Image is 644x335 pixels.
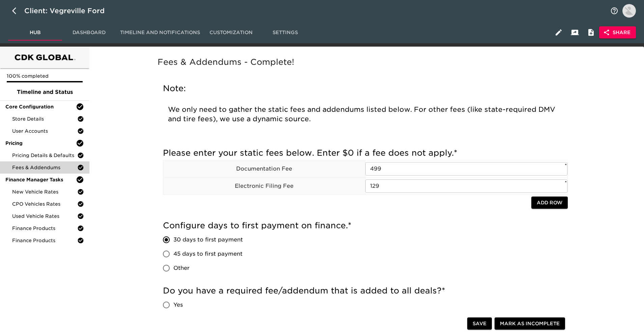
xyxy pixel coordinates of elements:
[606,3,622,19] button: notifications
[531,197,568,209] button: Add Row
[7,73,83,79] p: 100% completed
[12,128,77,134] span: User Accounts
[163,83,568,94] h5: Note:
[163,182,365,190] p: Electronic Filing Fee
[120,28,200,37] span: Timeline and Notifications
[12,237,77,244] span: Finance Products
[12,213,77,220] span: Used Vehicle Rates
[66,28,112,37] span: Dashboard
[12,152,77,159] span: Pricing Details & Defaults
[567,24,583,41] button: Client View
[12,28,58,37] span: Hub
[551,24,567,41] button: Edit Hub
[173,264,190,272] span: Other
[599,26,636,39] button: Share
[5,88,84,96] span: Timeline and Status
[168,105,557,123] span: We only need to gather the static fees and addendums listed below. For other fees (like state-req...
[5,140,76,147] span: Pricing
[163,148,568,158] h5: Please enter your static fees below. Enter $0 if a fee does not apply.
[12,115,77,122] span: Store Details
[467,317,492,330] button: Save
[163,165,365,173] p: Documentation Fee
[208,28,254,37] span: Customization
[262,28,308,37] span: Settings
[173,301,183,309] span: Yes
[500,319,560,328] span: Mark as Incomplete
[12,188,77,195] span: New Vehicle Rates
[163,285,568,296] h5: Do you have a required fee/addendum that is added to all deals?
[12,201,77,207] span: CPO Vehicles Rates
[473,319,486,328] span: Save
[495,317,565,330] button: Mark as Incomplete
[583,24,599,41] button: Internal Notes and Comments
[5,176,76,183] span: Finance Manager Tasks
[12,225,77,232] span: Finance Products
[12,164,77,171] span: Fees & Addendums
[24,5,114,16] div: Client: Vegreville Ford
[173,250,243,258] span: 45 days to first payment
[173,236,243,244] span: 30 days to first payment
[158,57,573,68] h5: Fees & Addendums - Complete!
[163,220,568,231] h5: Configure days to first payment on finance.
[622,4,636,18] img: Profile
[5,103,76,110] span: Core Configuration
[537,199,562,207] span: Add Row
[605,28,631,37] span: Share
